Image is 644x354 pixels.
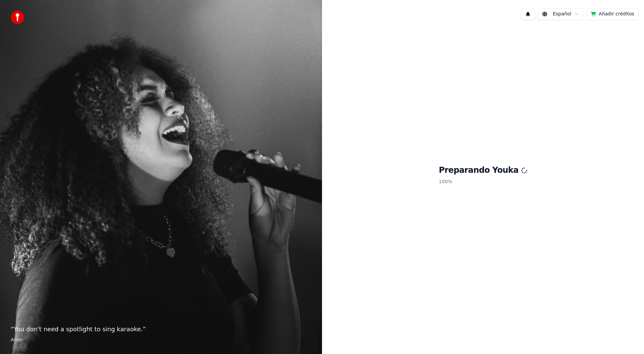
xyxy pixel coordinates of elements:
[11,337,311,343] footer: Anon
[11,11,24,24] img: youka
[586,8,639,20] button: Añadir créditos
[439,176,527,188] p: 100 %
[11,325,311,334] p: “ You don't need a spotlight to sing karaoke. ”
[439,165,527,176] h1: Preparando Youka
